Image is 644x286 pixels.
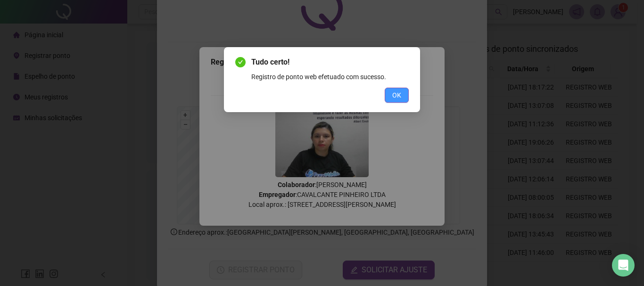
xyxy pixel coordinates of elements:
[235,57,246,67] span: check-circle
[392,90,401,100] span: OK
[251,57,409,68] span: Tudo certo!
[251,72,409,82] div: Registro de ponto web efetuado com sucesso.
[612,254,635,277] div: Open Intercom Messenger
[385,88,409,103] button: OK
